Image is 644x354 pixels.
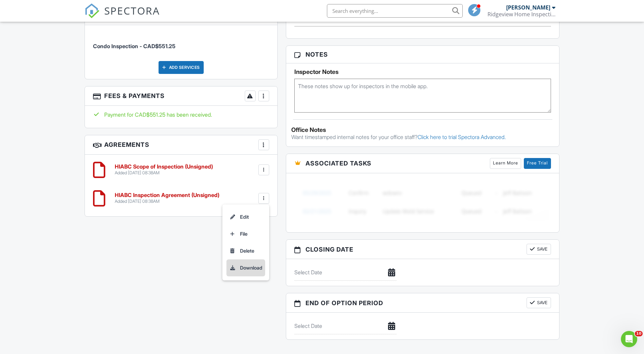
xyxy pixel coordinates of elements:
[327,4,463,18] input: Search everything...
[418,134,506,140] a: Click here to trial Spectora Advanced.
[294,264,397,281] input: Select Date
[93,111,269,118] div: Payment for CAD$551.25 has been received.
[85,3,99,18] img: The Best Home Inspection Software - Spectora
[159,61,204,74] div: Add Services
[93,30,269,55] li: Service: Condo Inspection
[104,3,160,18] span: SPECTORA
[286,46,559,63] h3: Notes
[85,9,160,23] a: SPECTORA
[294,178,551,226] img: blurred-tasks-251b60f19c3f713f9215ee2a18cbf2105fc2d72fcd585247cf5e9ec0c957c1dd.png
[635,331,643,336] span: 10
[226,259,265,276] a: Download
[115,192,219,204] a: HIABC Inspection Agreement (Unsigned) Added [DATE] 08:38AM
[226,242,265,259] a: Delete
[85,135,277,155] h3: Agreements
[527,244,551,255] button: Save
[226,225,265,242] a: File
[294,68,551,75] h5: Inspector Notes
[115,164,213,176] a: HIABC Scope of Inspection (Unsigned) Added [DATE] 08:38AM
[506,4,550,11] div: [PERSON_NAME]
[115,192,219,198] h6: HIABC Inspection Agreement (Unsigned)
[524,158,551,169] a: Free Trial
[306,245,353,254] span: Closing date
[306,159,371,168] span: Associated Tasks
[93,43,176,50] span: Condo Inspection - CAD$551.25
[487,11,555,18] div: Ridgeview Home Inspections Ltd.
[115,170,213,176] div: Added [DATE] 08:38AM
[115,164,213,170] h6: HIABC Scope of Inspection (Unsigned)
[226,209,265,225] a: Edit
[294,318,397,334] input: Select Date
[115,199,219,204] div: Added [DATE] 08:38AM
[527,297,551,308] button: Save
[306,298,383,308] span: End of Option Period
[291,133,554,141] p: Want timestamped internal notes for your office staff?
[291,126,554,133] div: Office Notes
[490,158,521,169] a: Learn More
[621,331,637,347] iframe: Intercom live chat
[85,86,277,106] h3: Fees & Payments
